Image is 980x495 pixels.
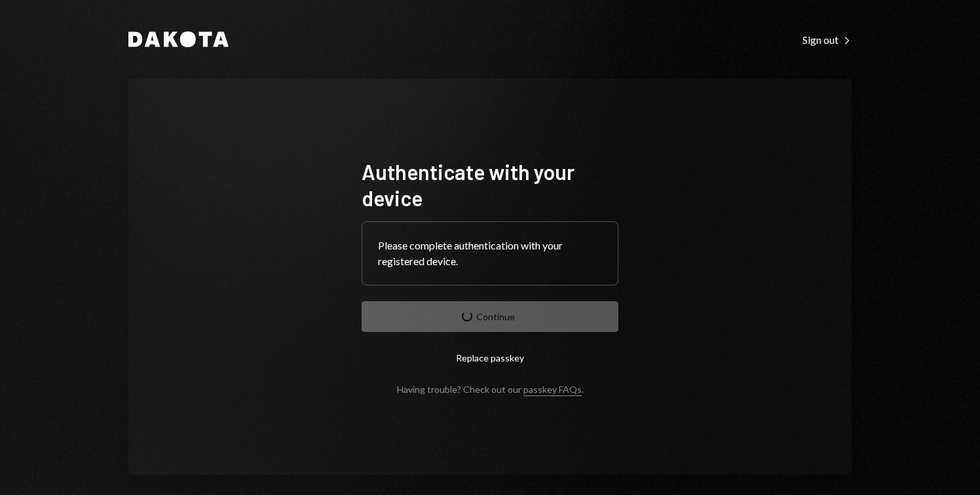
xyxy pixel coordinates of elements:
[378,238,602,269] div: Please complete authentication with your registered device.
[802,33,852,46] div: Sign out
[362,158,618,211] h1: Authenticate with your device
[397,384,584,395] div: Having trouble? Check out our .
[802,32,852,46] a: Sign out
[523,384,582,396] a: passkey FAQs
[362,342,618,373] button: Replace passkey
